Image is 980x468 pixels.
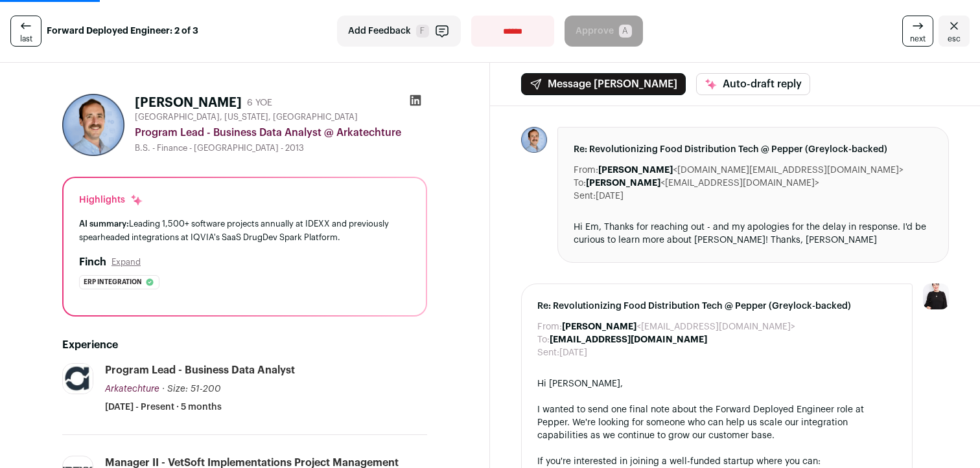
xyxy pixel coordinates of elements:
[574,221,933,247] div: Hi Em, Thanks for reaching out - and my apologies for the delay in response. I'd be curious to le...
[105,401,222,414] span: [DATE] - Present · 5 months
[47,25,198,38] strong: Forward Deployed Engineer: 2 of 3
[598,166,673,175] b: [PERSON_NAME]
[537,320,562,333] dt: From:
[696,73,810,95] button: Auto-draft reply
[537,346,559,359] dt: Sent:
[948,34,961,44] span: esc
[62,94,124,156] img: b0b5861121ba3a9fd739d9de136add53209ebbfc5dd2a1e7bc0dd3188aad031b.png
[574,164,598,177] dt: From:
[416,25,429,38] span: F
[562,322,636,331] b: [PERSON_NAME]
[247,96,272,109] div: 6 YOE
[105,384,159,394] span: Arkatechture
[596,190,624,203] dd: [DATE]
[537,455,896,468] div: If you're interested in joining a well-funded startup where you can:
[550,335,707,344] b: [EMAIL_ADDRESS][DOMAIN_NAME]
[135,125,427,140] div: Program Lead - Business Data Analyst @ Arkatechture
[79,219,129,228] span: AI summary:
[562,320,795,333] dd: <[EMAIL_ADDRESS][DOMAIN_NAME]>
[337,16,461,47] button: Add Feedback F
[63,364,93,394] img: dcf2e26051e59e5ea0211b59fef1f8d35c89481abed9fb4a76e95874df1627c7.jpg
[537,333,550,346] dt: To:
[910,34,926,44] span: next
[84,276,142,289] span: Erp integration
[574,190,596,203] dt: Sent:
[574,177,586,190] dt: To:
[521,127,547,153] img: b0b5861121ba3a9fd739d9de136add53209ebbfc5dd2a1e7bc0dd3188aad031b.png
[62,337,427,353] h2: Experience
[939,16,970,47] a: Close
[79,194,143,206] div: Highlights
[162,384,221,394] span: · Size: 51-200
[348,25,411,38] span: Add Feedback
[537,300,896,313] span: Re: Revolutionizing Food Distribution Tech @ Pepper (Greylock-backed)
[586,177,819,190] dd: <[EMAIL_ADDRESS][DOMAIN_NAME]>
[586,179,660,188] b: [PERSON_NAME]
[105,363,295,377] div: Program Lead - Business Data Analyst
[111,257,141,267] button: Expand
[79,254,106,270] h2: Finch
[135,143,427,153] div: B.S. - Finance - [GEOGRAPHIC_DATA] - 2013
[902,16,933,47] a: next
[574,143,933,156] span: Re: Revolutionizing Food Distribution Tech @ Pepper (Greylock-backed)
[10,16,41,47] a: last
[598,164,904,177] dd: <[DOMAIN_NAME][EMAIL_ADDRESS][DOMAIN_NAME]>
[923,284,949,309] img: 9240684-medium_jpg
[135,94,242,112] h1: [PERSON_NAME]
[79,217,410,244] div: Leading 1,500+ software projects annually at IDEXX and previously spearheaded integrations at IQV...
[135,112,358,122] span: [GEOGRAPHIC_DATA], [US_STATE], [GEOGRAPHIC_DATA]
[559,346,587,359] dd: [DATE]
[20,34,32,44] span: last
[537,377,896,390] div: Hi [PERSON_NAME],
[537,403,896,442] div: I wanted to send one final note about the Forward Deployed Engineer role at Pepper. We're looking...
[521,73,686,95] button: Message [PERSON_NAME]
